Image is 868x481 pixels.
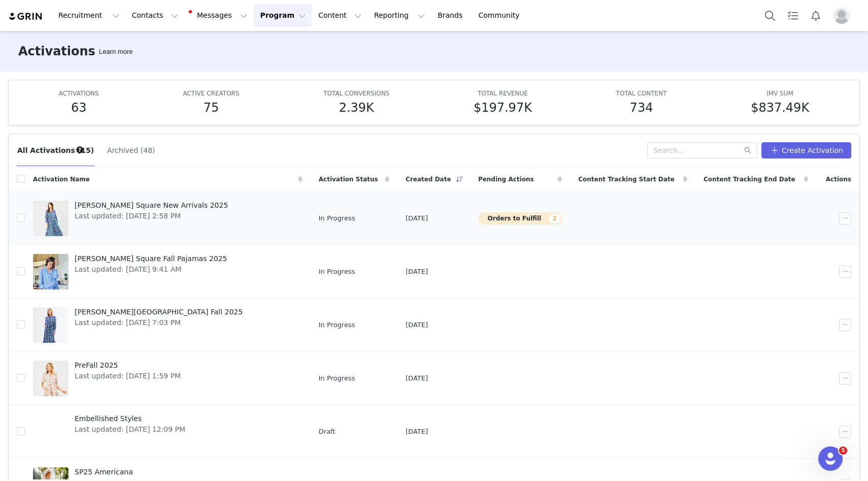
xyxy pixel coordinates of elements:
[33,198,303,239] a: [PERSON_NAME] Square New Arrivals 2025Last updated: [DATE] 2:58 PM
[204,99,219,117] h5: 75
[75,360,181,371] span: PreFall 2025
[52,4,125,27] button: Recruitment
[478,175,534,184] span: Pending Actions
[818,446,843,471] iframe: Intercom live chat
[766,90,793,97] span: IMV SUM
[839,446,847,455] span: 5
[478,90,528,97] span: TOTAL REVENUE
[75,307,243,317] span: [PERSON_NAME][GEOGRAPHIC_DATA] Fall 2025
[319,320,355,330] span: In Progress
[759,4,781,27] button: Search
[406,373,428,383] span: [DATE]
[18,42,95,60] h3: Activations
[75,253,227,264] span: [PERSON_NAME] Square Fall Pajamas 2025
[630,99,653,117] h5: 734
[833,8,850,24] img: placeholder-profile.jpg
[75,424,185,435] span: Last updated: [DATE] 12:09 PM
[33,305,303,345] a: [PERSON_NAME][GEOGRAPHIC_DATA] Fall 2025Last updated: [DATE] 7:03 PM
[751,99,809,117] h5: $837.49K
[33,251,303,292] a: [PERSON_NAME] Square Fall Pajamas 2025Last updated: [DATE] 9:41 AM
[107,142,155,158] button: Archived (48)
[126,4,184,27] button: Contacts
[8,12,44,21] img: grin logo
[312,4,368,27] button: Content
[406,320,428,330] span: [DATE]
[75,200,228,211] span: [PERSON_NAME] Square New Arrivals 2025
[319,213,355,223] span: In Progress
[368,4,431,27] button: Reporting
[761,142,851,158] button: Create Activation
[782,4,804,27] a: Tasks
[827,8,860,24] button: Profile
[406,267,428,277] span: [DATE]
[319,427,336,437] span: Draft
[75,145,84,154] div: Tooltip anchor
[744,147,751,154] i: icon: search
[185,4,253,27] button: Messages
[254,4,312,27] button: Program
[805,4,827,27] button: Notifications
[33,411,303,452] a: Embellished StylesLast updated: [DATE] 12:09 PM
[406,427,428,437] span: [DATE]
[75,371,181,381] span: Last updated: [DATE] 1:59 PM
[75,317,243,328] span: Last updated: [DATE] 7:03 PM
[97,47,135,57] div: Tooltip anchor
[75,211,228,221] span: Last updated: [DATE] 2:58 PM
[704,175,795,184] span: Content Tracking End Date
[323,90,389,97] span: TOTAL CONVERSIONS
[406,175,451,184] span: Created Date
[616,90,667,97] span: TOTAL CONTENT
[816,169,859,190] div: Actions
[183,90,239,97] span: ACTIVE CREATORS
[473,4,530,27] a: Community
[75,264,227,275] span: Last updated: [DATE] 9:41 AM
[75,467,181,477] span: SP25 Americana
[431,4,472,27] a: Brands
[71,99,87,117] h5: 63
[59,90,99,97] span: ACTIVATIONS
[319,175,378,184] span: Activation Status
[339,99,374,117] h5: 2.39K
[33,175,90,184] span: Activation Name
[17,142,94,158] button: All Activations (15)
[75,413,185,424] span: Embellished Styles
[319,267,355,277] span: In Progress
[474,99,532,117] h5: $197.97K
[33,358,303,399] a: PreFall 2025Last updated: [DATE] 1:59 PM
[478,212,562,225] button: Orders to Fulfill2
[406,213,428,223] span: [DATE]
[647,142,757,158] input: Search...
[578,175,675,184] span: Content Tracking Start Date
[319,373,355,383] span: In Progress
